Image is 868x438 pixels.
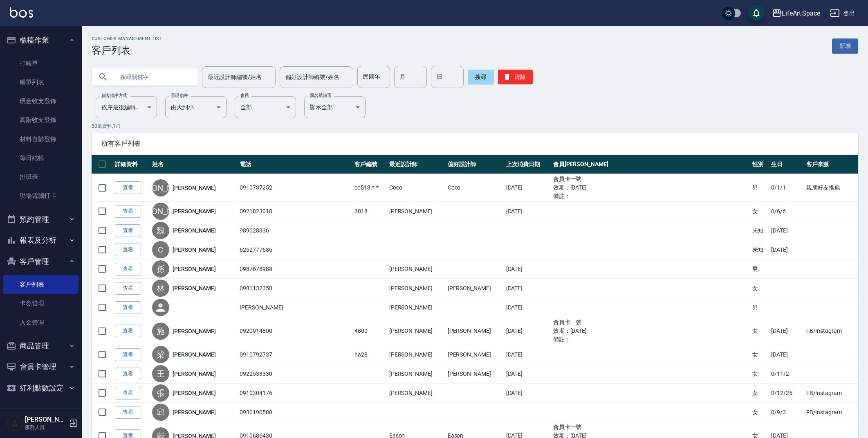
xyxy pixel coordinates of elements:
[173,226,216,235] a: [PERSON_NAME]
[3,29,79,51] button: 櫃檯作業
[352,155,387,174] th: 客戶編號
[3,251,79,272] button: 客戶管理
[3,335,79,357] button: 商品管理
[25,415,67,424] h5: [PERSON_NAME]
[553,318,748,327] ul: 會員卡一號
[387,279,446,298] td: [PERSON_NAME]
[827,6,858,21] button: 登出
[101,140,848,148] span: 所有客戶列表
[3,130,79,149] a: 材料自購登錄
[238,345,352,364] td: 0910792737
[769,174,804,202] td: 0/1/1
[238,317,352,345] td: 0920914800
[165,96,227,118] div: 由大到小
[387,298,446,317] td: [PERSON_NAME]
[238,240,352,260] td: 6262777686
[387,317,446,345] td: [PERSON_NAME]
[804,317,858,345] td: FB/Instagram
[3,92,79,111] a: 現金收支登錄
[553,327,748,335] ul: 效期： [DATE]
[10,7,33,18] img: Logo
[152,384,169,402] div: 張
[152,323,169,340] div: 施
[504,155,551,174] th: 上次消費日期
[152,241,169,258] div: C
[769,5,823,22] button: LifeArt Space
[152,222,169,239] div: 魏
[446,345,504,364] td: [PERSON_NAME]
[152,404,169,421] div: 邱
[750,202,769,221] td: 女
[446,155,504,174] th: 偏好設計師
[235,96,296,118] div: 全部
[152,179,169,196] div: [PERSON_NAME]
[769,155,804,174] th: 生日
[553,192,748,201] ul: 備註：
[92,45,162,56] h3: 客戶列表
[3,377,79,399] button: 紅利點數設定
[3,186,79,205] a: 現場電腦打卡
[769,345,804,364] td: [DATE]
[750,364,769,384] td: 女
[150,155,238,174] th: 姓名
[504,279,551,298] td: [DATE]
[769,221,804,240] td: [DATE]
[238,403,352,422] td: 0930190580
[115,263,141,275] a: 查看
[238,298,352,317] td: [PERSON_NAME]
[113,155,150,174] th: 詳細資料
[769,240,804,260] td: [DATE]
[173,370,216,378] a: [PERSON_NAME]
[832,38,858,54] a: 新增
[115,301,141,314] a: 查看
[310,93,331,99] label: 黑名單篩選
[352,202,387,221] td: 3018
[498,70,533,84] button: 清除
[387,202,446,221] td: [PERSON_NAME]
[238,279,352,298] td: 0981132358
[748,5,765,21] button: save
[25,424,67,431] p: 服務人員
[750,240,769,260] td: 未知
[504,345,551,364] td: [DATE]
[3,275,79,294] a: 客戶列表
[352,174,387,202] td: co513＊*
[769,364,804,384] td: 0/11/2
[804,403,858,422] td: FB/Instagram
[92,122,858,130] p: 50 筆資料, 1 / 1
[750,317,769,345] td: 女
[3,209,79,230] button: 預約管理
[804,174,858,202] td: 親朋好友推薦
[504,260,551,279] td: [DATE]
[782,8,820,18] div: LifeArt Space
[173,284,216,292] a: [PERSON_NAME]
[468,70,494,84] button: 搜尋
[769,317,804,345] td: [DATE]
[750,384,769,403] td: 女
[387,260,446,279] td: [PERSON_NAME]
[238,174,352,202] td: 0910737252
[92,36,162,41] h2: Customer Management List
[171,93,188,99] label: 呈現順序
[114,66,191,88] input: 搜尋關鍵字
[504,317,551,345] td: [DATE]
[115,205,141,218] a: 查看
[115,348,141,361] a: 查看
[387,384,446,403] td: [PERSON_NAME]
[750,260,769,279] td: 男
[115,325,141,337] a: 查看
[173,246,216,254] a: [PERSON_NAME]
[152,346,169,363] div: 梁
[152,365,169,382] div: 王
[446,174,504,202] td: Coco
[115,244,141,256] a: 查看
[387,155,446,174] th: 最近設計師
[750,345,769,364] td: 女
[553,183,748,192] ul: 效期： [DATE]
[504,298,551,317] td: [DATE]
[173,265,216,273] a: [PERSON_NAME]
[352,345,387,364] td: ha28
[750,279,769,298] td: 女
[115,406,141,419] a: 查看
[446,317,504,345] td: [PERSON_NAME]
